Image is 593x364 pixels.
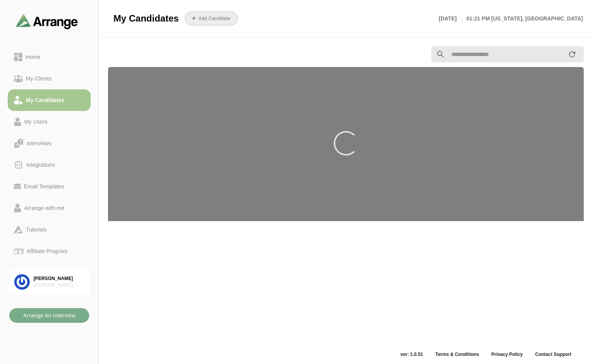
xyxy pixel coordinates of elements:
[8,176,91,197] a: Email Templates
[8,197,91,219] a: Arrange with me
[8,68,91,89] a: My Clients
[113,13,179,24] span: My Candidates
[23,225,50,234] div: Tutorials
[24,139,54,148] div: Interviews
[16,14,78,29] img: arrangeai-name-small-logo.4d2b8aee.svg
[8,154,91,176] a: Integrations
[8,268,91,296] a: [PERSON_NAME][PERSON_NAME] Associates
[8,46,91,68] a: Home
[34,275,84,282] div: [PERSON_NAME]
[8,219,91,240] a: Tutorials
[21,203,68,213] div: Arrange with me
[23,96,68,105] div: My Candidates
[8,133,91,154] a: Interviews
[198,16,231,21] b: Add Candidate
[8,111,91,133] a: My Users
[462,14,583,23] p: 01:21 PM [US_STATE], [GEOGRAPHIC_DATA]
[485,351,529,357] a: Privacy Policy
[23,308,76,323] b: Arrange An Interview
[439,14,461,23] p: [DATE]
[21,117,51,126] div: My Users
[9,308,89,323] button: Arrange An Interview
[185,12,238,25] button: Add Candidate
[529,351,578,357] a: Contact Support
[23,160,58,169] div: Integrations
[34,282,84,289] div: [PERSON_NAME] Associates
[23,74,55,83] div: My Clients
[429,351,485,357] a: Terms & Conditions
[21,182,67,191] div: Email Templates
[24,247,70,256] div: Affiliate Program
[23,52,44,62] div: Home
[568,50,577,59] i: appended action
[8,240,91,262] a: Affiliate Program
[8,89,91,111] a: My Candidates
[394,351,429,357] span: ver: 1.0.51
